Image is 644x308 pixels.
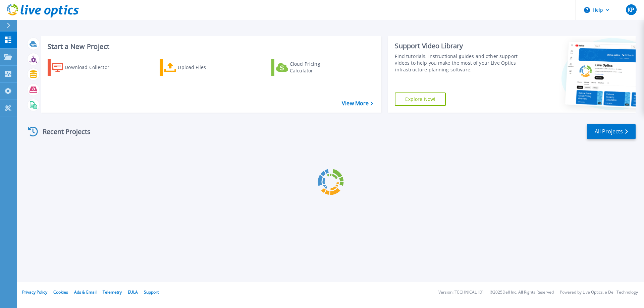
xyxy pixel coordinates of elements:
a: View More [342,100,373,107]
a: Explore Now! [395,93,446,106]
a: All Projects [587,124,636,139]
li: Version: [TECHNICAL_ID] [438,290,484,295]
div: Recent Projects [26,123,100,140]
a: Telemetry [103,289,122,295]
a: Cloud Pricing Calculator [271,59,346,76]
a: Ads & Email [74,289,97,295]
a: Download Collector [48,59,122,76]
a: Privacy Policy [22,289,47,295]
div: Support Video Library [395,42,521,50]
div: Find tutorials, instructional guides and other support videos to help you make the most of your L... [395,53,521,73]
a: Cookies [53,289,68,295]
li: © 2025 Dell Inc. All Rights Reserved [490,290,554,295]
div: Upload Files [178,61,231,74]
div: Cloud Pricing Calculator [290,61,343,74]
a: Upload Files [160,59,234,76]
a: EULA [128,289,138,295]
span: KP [628,7,634,12]
h3: Start a New Project [48,43,373,50]
div: Download Collector [65,61,118,74]
li: Powered by Live Optics, a Dell Technology [560,290,638,295]
a: Support [144,289,159,295]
